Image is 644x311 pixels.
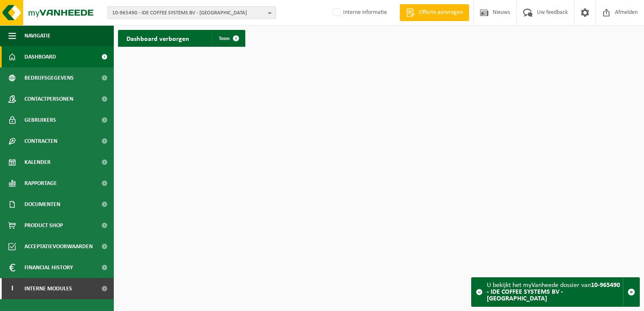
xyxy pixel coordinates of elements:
[24,257,73,278] span: Financial History
[24,67,74,88] span: Bedrijfsgegevens
[107,6,276,19] button: 10-965490 - IDE COFFEE SYSTEMS BV - [GEOGRAPHIC_DATA]
[24,278,72,299] span: Interne modules
[24,110,56,131] span: Gebruikers
[118,30,198,46] h2: Dashboard verborgen
[212,30,244,47] a: Toon
[24,25,51,46] span: Navigatie
[24,131,57,152] span: Contracten
[24,46,56,67] span: Dashboard
[417,8,465,17] span: Offerte aanvragen
[24,194,60,215] span: Documenten
[487,278,623,306] div: U bekijkt het myVanheede dossier van
[400,4,469,21] a: Offerte aanvragen
[331,6,387,19] label: Interne informatie
[24,236,93,257] span: Acceptatievoorwaarden
[487,282,620,302] strong: 10-965490 - IDE COFFEE SYSTEMS BV - [GEOGRAPHIC_DATA]
[24,88,73,110] span: Contactpersonen
[219,36,230,41] span: Toon
[24,173,57,194] span: Rapportage
[8,278,16,299] span: I
[24,215,63,236] span: Product Shop
[24,152,51,173] span: Kalender
[112,7,265,19] span: 10-965490 - IDE COFFEE SYSTEMS BV - [GEOGRAPHIC_DATA]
